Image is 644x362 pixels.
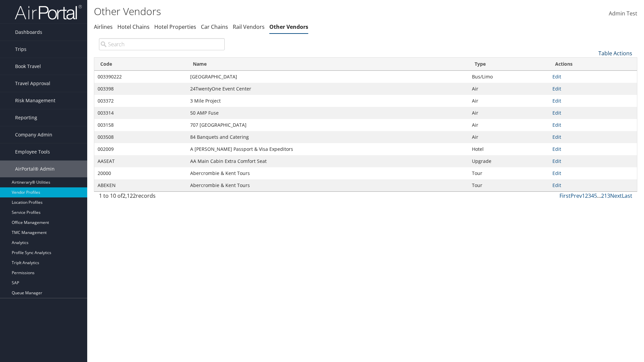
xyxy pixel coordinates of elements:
[622,192,632,199] a: Last
[571,192,582,199] a: Prev
[15,41,26,58] span: Trips
[94,119,187,131] td: 003158
[610,192,622,199] a: Next
[94,131,187,143] td: 003508
[187,119,469,131] td: 707 [GEOGRAPHIC_DATA]
[469,83,549,95] td: Air
[598,50,632,57] a: Table Actions
[187,179,469,191] td: Abercrombie & Kent Tours
[15,161,55,177] span: AirPortal® Admin
[187,95,469,107] td: 3 Mile Project
[552,110,561,116] a: Edit
[552,98,561,104] a: Edit
[15,75,50,92] span: Travel Approval
[201,23,228,31] a: Car Chains
[469,95,549,107] td: Air
[609,3,637,24] a: Admin Test
[15,143,50,160] span: Employee Tools
[609,10,637,17] span: Admin Test
[187,167,469,179] td: Abercrombie & Kent Tours
[15,109,37,126] span: Reporting
[552,85,561,92] a: Edit
[552,73,561,80] a: Edit
[552,182,561,188] a: Edit
[469,155,549,167] td: Upgrade
[99,38,225,50] input: Search
[15,24,42,41] span: Dashboards
[187,155,469,167] td: AA Main Cabin Extra Comfort Seat
[94,179,187,191] td: ABEKEN
[469,179,549,191] td: Tour
[588,192,591,199] a: 3
[597,192,601,199] span: …
[94,107,187,119] td: 003314
[94,167,187,179] td: 20000
[15,58,41,75] span: Book Travel
[233,23,265,31] a: Rail Vendors
[187,131,469,143] td: 84 Banquets and Catering
[601,192,610,199] a: 213
[94,155,187,167] td: AASEAT
[594,192,597,199] a: 5
[187,143,469,155] td: A [PERSON_NAME] Passport & Visa Expeditors
[187,107,469,119] td: 50 AMP Fuse
[552,158,561,164] a: Edit
[469,119,549,131] td: Air
[552,134,561,140] a: Edit
[94,83,187,95] td: 003398
[117,23,150,31] a: Hotel Chains
[559,192,571,199] a: First
[187,58,469,71] th: Name: activate to sort column descending
[469,58,549,71] th: Type: activate to sort column ascending
[582,192,585,199] a: 1
[15,126,52,143] span: Company Admin
[469,131,549,143] td: Air
[552,146,561,152] a: Edit
[154,23,196,31] a: Hotel Properties
[94,58,187,71] th: Code: activate to sort column ascending
[591,192,594,199] a: 4
[469,143,549,155] td: Hotel
[552,122,561,128] a: Edit
[469,71,549,83] td: Bus/Limo
[94,143,187,155] td: 002009
[187,83,469,95] td: 24TwentyOne Event Center
[94,23,113,31] a: Airlines
[469,167,549,179] td: Tour
[94,4,456,18] h1: Other Vendors
[94,95,187,107] td: 003372
[15,4,82,20] img: airportal-logo.png
[269,23,308,31] a: Other Vendors
[585,192,588,199] a: 2
[15,92,55,109] span: Risk Management
[549,58,637,71] th: Actions
[122,192,136,199] span: 2,122
[552,170,561,176] a: Edit
[187,71,469,83] td: [GEOGRAPHIC_DATA]
[99,192,225,203] div: 1 to 10 of records
[94,71,187,83] td: 003390222
[469,107,549,119] td: Air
